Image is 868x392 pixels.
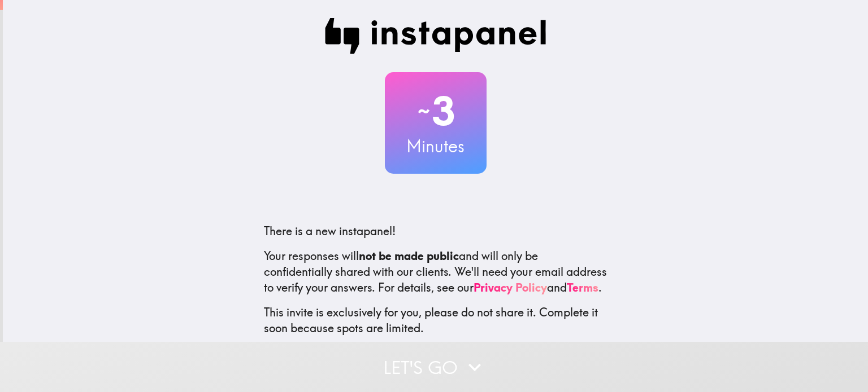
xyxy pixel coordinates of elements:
b: not be made public [359,249,459,263]
a: Privacy Policy [474,280,547,294]
span: ~ [416,94,432,128]
p: This invite is exclusively for you, please do not share it. Complete it soon because spots are li... [264,305,607,336]
p: Your responses will and will only be confidentially shared with our clients. We'll need your emai... [264,248,607,296]
a: Terms [567,280,598,294]
img: Instapanel [325,18,546,54]
h2: 3 [385,88,487,134]
span: There is a new instapanel! [264,224,396,238]
h3: Minutes [385,134,487,158]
